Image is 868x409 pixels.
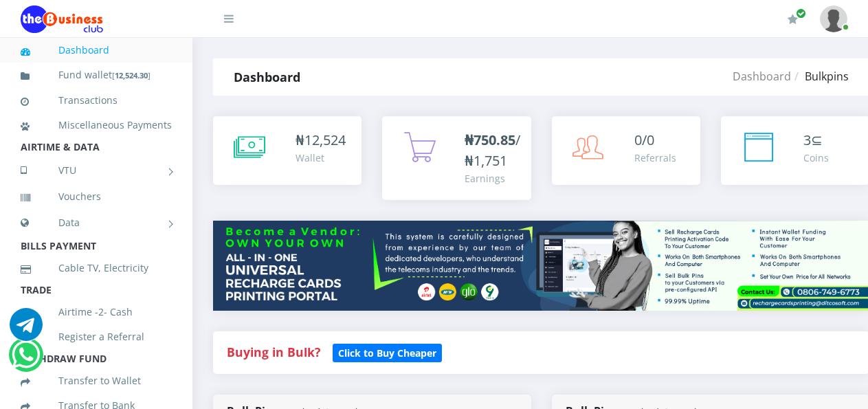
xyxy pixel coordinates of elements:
a: ₦12,524 Wallet [213,116,361,185]
li: Bulkpins [791,68,849,85]
a: Airtime -2- Cash [21,296,172,328]
b: Click to Buy Cheaper [338,346,436,360]
span: /₦1,751 [465,131,520,170]
img: Logo [21,5,103,33]
a: Dashboard [21,34,172,66]
a: Transactions [21,85,172,116]
img: User [820,5,847,32]
div: ₦ [296,130,346,151]
div: Coins [803,151,829,165]
a: Miscellaneous Payments [21,109,172,141]
a: Cable TV, Electricity [21,252,172,284]
a: Chat for support [12,349,40,371]
i: Renew/Upgrade Subscription [788,14,798,25]
a: Register a Referral [21,321,172,353]
b: 12,524.30 [115,70,148,80]
a: Click to Buy Cheaper [333,344,442,360]
a: Fund wallet[12,524.30] [21,59,172,91]
small: [ ] [112,70,151,80]
span: 3 [803,131,811,149]
a: Data [21,206,172,240]
strong: Buying in Bulk? [227,344,320,360]
div: ⊆ [803,130,829,151]
a: ₦750.85/₦1,751 Earnings [382,116,531,200]
a: Dashboard [733,69,791,84]
span: 12,524 [304,131,346,149]
b: ₦750.85 [465,131,515,149]
a: 0/0 Referrals [552,116,700,185]
a: VTU [21,153,172,188]
a: Vouchers [21,181,172,212]
div: Referrals [634,151,676,165]
div: Earnings [465,171,520,186]
span: 0/0 [634,131,654,149]
a: Transfer to Wallet [21,365,172,397]
strong: Dashboard [234,69,300,85]
a: Chat for support [10,318,43,341]
div: Wallet [296,151,346,165]
span: Renew/Upgrade Subscription [796,8,806,19]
